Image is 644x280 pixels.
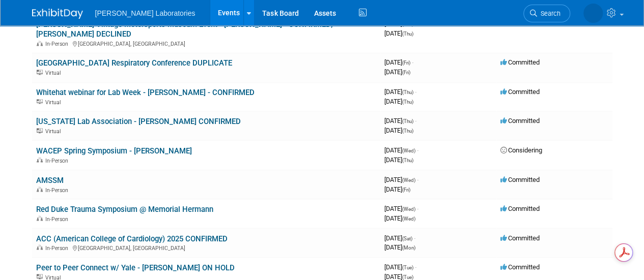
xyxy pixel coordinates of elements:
span: In-Person [45,186,71,193]
span: [DATE] [384,29,413,37]
span: (Thu) [402,31,413,37]
span: (Tue) [402,274,413,279]
span: (Sat) [402,235,412,241]
span: Committed [500,117,540,125]
span: Committed [500,204,540,212]
span: [DATE] [384,58,413,66]
span: - [415,88,416,96]
span: (Wed) [402,177,415,182]
img: ExhibitDay [32,9,83,19]
span: - [414,234,415,241]
span: Search [537,10,561,17]
a: ACC (American College of Cardiology) 2025 CONFIRMED [36,234,228,243]
img: In-Person Event [37,41,43,46]
span: (Wed) [402,206,415,211]
span: (Tue) [402,264,413,270]
span: [DATE] [384,214,415,222]
div: [GEOGRAPHIC_DATA], [GEOGRAPHIC_DATA] [36,243,376,251]
span: (Thu) [402,157,413,163]
img: In-Person Event [37,215,43,221]
span: [DATE] [384,98,413,105]
span: (Fri) [402,60,410,66]
a: WACEP Spring Symposium - [PERSON_NAME] [36,146,192,155]
a: Search [523,5,570,22]
span: Committed [500,20,540,27]
span: Committed [500,263,540,270]
span: (Mon) [402,244,415,250]
span: [DATE] [384,234,415,241]
span: [DATE] [384,127,413,134]
span: [DATE] [384,263,416,270]
span: - [415,263,416,270]
span: - [417,204,418,212]
span: [DATE] [384,175,418,183]
span: Committed [500,88,540,96]
div: [GEOGRAPHIC_DATA], [GEOGRAPHIC_DATA] [36,39,376,47]
a: [PERSON_NAME] Vintage Motorsports Museum Event - [PERSON_NAME] - CONFIRMED; [PERSON_NAME] DECLINED [36,20,333,39]
span: Committed [500,175,540,183]
span: (Thu) [402,99,413,105]
span: - [417,175,418,183]
span: - [415,20,416,27]
a: [US_STATE] Lab Association - [PERSON_NAME] CONFIRMED [36,117,241,126]
span: [DATE] [384,117,416,125]
span: - [415,117,416,125]
span: (Thu) [402,89,413,95]
img: In-Person Event [37,186,43,192]
span: - [412,58,413,66]
a: Peer to Peer Connect w/ Yale - [PERSON_NAME] ON HOLD [36,263,235,272]
span: [DATE] [384,20,416,27]
span: In-Person [45,244,71,251]
span: (Fri) [402,186,410,192]
a: Whitehat webinar for Lab Week - [PERSON_NAME] - CONFIRMED [36,88,255,97]
span: [PERSON_NAME] Laboratories [95,9,195,17]
img: In-Person Event [37,244,43,250]
span: [DATE] [384,204,418,212]
img: Virtual Event [37,70,43,75]
span: In-Person [45,41,71,47]
img: Virtual Event [37,128,43,133]
a: AMSSM [36,175,64,184]
span: [DATE] [384,155,413,163]
span: Considering [500,146,542,153]
span: In-Person [45,215,71,222]
span: (Thu) [402,21,413,27]
span: [DATE] [384,146,418,153]
img: Virtual Event [37,274,43,279]
span: [DATE] [384,185,410,193]
span: (Wed) [402,215,415,221]
span: Virtual [45,128,64,135]
span: (Thu) [402,128,413,134]
img: In-Person Event [37,157,43,162]
span: (Thu) [402,118,413,124]
span: In-Person [45,157,71,164]
span: - [417,146,418,153]
span: [DATE] [384,68,410,76]
span: [DATE] [384,243,415,251]
span: (Wed) [402,147,415,153]
span: Committed [500,234,540,241]
span: Virtual [45,70,64,76]
a: Red Duke Trauma Symposium @ Memorial Hermann [36,204,213,213]
span: Virtual [45,99,64,106]
img: Virtual Event [37,99,43,104]
span: Committed [500,58,540,66]
span: [DATE] [384,88,416,96]
a: [GEOGRAPHIC_DATA] Respiratory Conference DUPLICATE [36,58,232,68]
span: (Fri) [402,70,410,75]
img: Tisha Davis [583,4,603,23]
span: [DATE] [384,272,413,280]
